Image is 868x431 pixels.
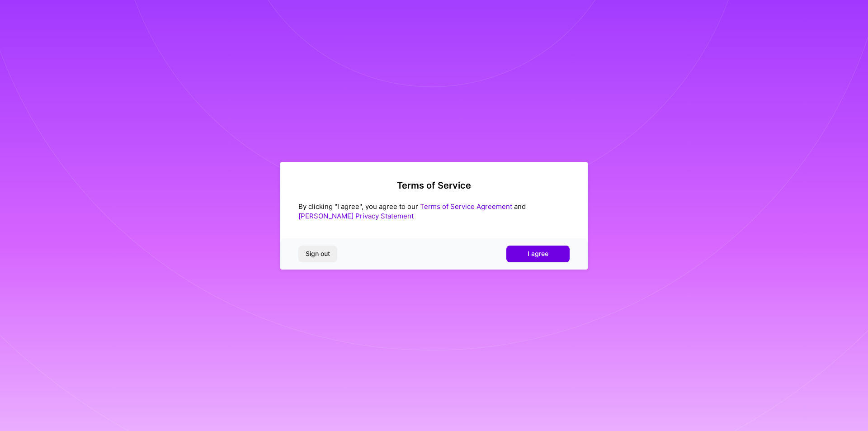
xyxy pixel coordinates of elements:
[298,180,570,191] h2: Terms of Service
[306,249,330,258] span: Sign out
[298,212,414,220] a: [PERSON_NAME] Privacy Statement
[298,246,337,262] button: Sign out
[420,202,512,211] a: Terms of Service Agreement
[298,202,570,221] div: By clicking "I agree", you agree to our and
[528,249,548,258] span: I agree
[506,246,570,262] button: I agree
